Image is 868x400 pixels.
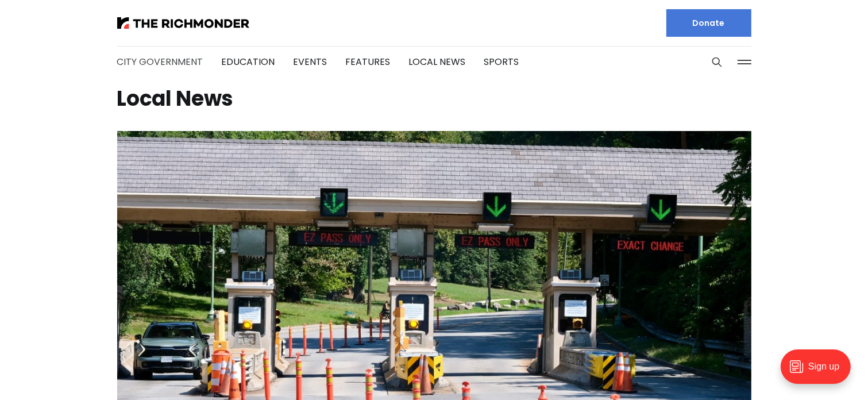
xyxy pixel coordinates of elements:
a: Events [294,55,327,68]
a: Local News [409,55,466,68]
a: City Government [117,55,203,68]
img: The Richmonder [117,17,249,29]
h1: Local News [117,90,751,108]
a: Sports [484,55,519,68]
iframe: portal-trigger [771,344,868,400]
a: Education [222,55,275,68]
button: Search this site [708,53,726,71]
a: Donate [666,9,751,37]
a: Features [346,55,391,68]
